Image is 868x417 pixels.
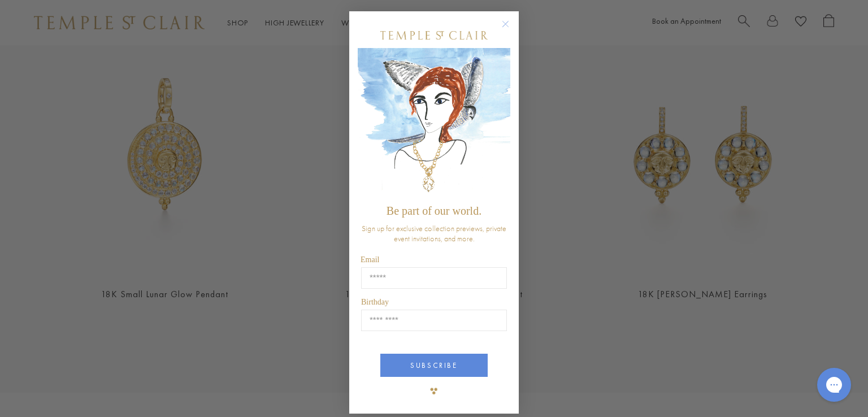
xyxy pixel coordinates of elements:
[361,298,389,306] span: Birthday
[358,48,510,199] img: c4a9eb12-d91a-4d4a-8ee0-386386f4f338.jpeg
[387,205,481,217] span: Be part of our world.
[504,23,518,37] button: Close dialog
[811,364,857,406] iframe: Gorgias live chat messenger
[361,255,379,264] span: Email
[423,380,445,402] img: TSC
[361,267,507,289] input: Email
[362,223,506,244] span: Sign up for exclusive collection previews, private event invitations, and more.
[380,31,488,40] img: Temple St. Clair
[380,354,488,377] button: SUBSCRIBE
